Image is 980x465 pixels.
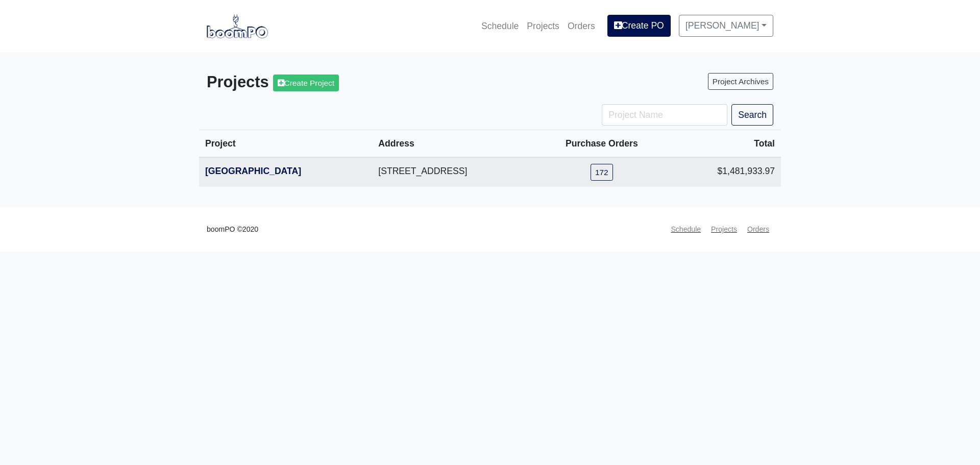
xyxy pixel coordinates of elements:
[199,130,372,158] th: Project
[667,219,705,239] a: Schedule
[207,14,268,38] img: boomPO
[205,166,301,176] a: [GEOGRAPHIC_DATA]
[743,219,773,239] a: Orders
[607,15,671,36] a: Create PO
[477,15,523,37] a: Schedule
[534,130,669,158] th: Purchase Orders
[372,157,534,187] td: [STREET_ADDRESS]
[372,130,534,158] th: Address
[207,73,482,92] h3: Projects
[670,130,781,158] th: Total
[523,15,563,37] a: Projects
[708,73,773,90] a: Project Archives
[670,157,781,187] td: $1,481,933.97
[563,15,599,37] a: Orders
[602,104,727,126] input: Project Name
[731,104,773,126] button: Search
[207,224,258,235] small: boomPO ©2020
[591,164,613,181] a: 172
[273,75,339,91] a: Create Project
[679,15,773,36] a: [PERSON_NAME]
[707,219,741,239] a: Projects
